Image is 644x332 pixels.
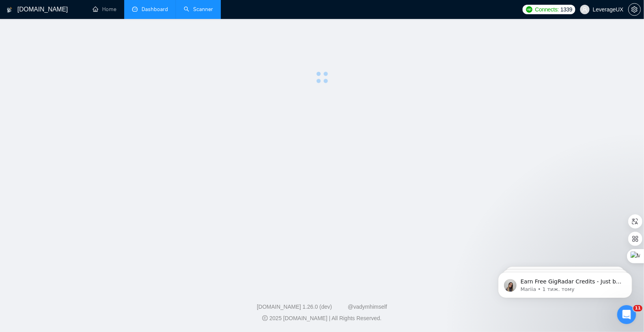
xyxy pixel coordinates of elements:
a: [DOMAIN_NAME] 1.26.0 (dev) [257,304,332,310]
iframe: Intercom notifications повідомлення [486,255,644,311]
a: setting [628,6,641,13]
a: homeHome [93,6,116,13]
a: @vadymhimself [348,304,387,310]
iframe: Intercom live chat [617,305,636,324]
span: 1339 [560,5,572,14]
span: user [582,7,588,12]
span: copyright [262,315,268,321]
img: logo [7,4,12,16]
button: setting [628,3,641,16]
div: 2025 [DOMAIN_NAME] | All Rights Reserved. [6,314,638,323]
span: setting [629,6,640,13]
span: Connects: [535,5,559,14]
span: 11 [633,305,642,311]
a: searchScanner [184,6,213,13]
img: upwork-logo.png [526,6,532,13]
span: Dashboard [142,6,168,13]
span: dashboard [132,6,138,12]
